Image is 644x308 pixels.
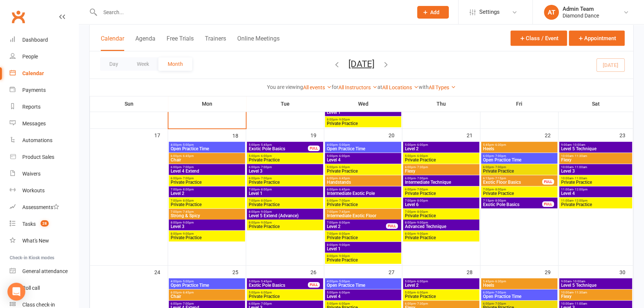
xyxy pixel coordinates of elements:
[416,280,428,283] span: - 6:00pm
[338,199,350,202] span: - 7:00pm
[386,223,398,229] div: FULL
[483,291,556,294] span: 6:00pm
[170,169,244,173] span: Level 4 Extend
[619,266,633,278] div: 30
[558,96,633,112] th: Sat
[170,291,244,294] span: 6:00pm
[326,294,400,299] span: Level 4
[494,143,506,147] span: - 6:30pm
[10,65,78,82] a: Calendar
[98,7,408,17] input: Search...
[494,302,506,305] span: - 7:00pm
[10,48,78,65] a: People
[22,121,46,126] div: Messages
[338,210,350,214] span: - 7:45pm
[405,210,478,214] span: 7:00pm
[326,214,400,218] span: Intermediate Exotic Floor
[326,180,400,185] span: Handstands
[326,224,386,229] span: Level 2
[494,199,506,202] span: - 8:00pm
[248,177,322,180] span: 6:00pm
[248,202,322,207] span: Private Practice
[483,180,542,185] span: Exotic Floor Basics
[416,210,428,214] span: - 8:00pm
[324,96,402,112] th: Wed
[170,280,244,283] span: 4:00pm
[561,291,631,294] span: 10:00am
[7,283,25,301] div: Open Intercom Messenger
[494,291,506,294] span: - 7:00pm
[405,188,478,191] span: 6:00pm
[416,199,428,202] span: - 8:00pm
[494,166,506,169] span: - 7:00pm
[416,177,428,180] span: - 7:00pm
[338,221,350,224] span: - 8:00pm
[181,199,194,202] span: - 8:00pm
[154,266,168,278] div: 24
[170,199,244,202] span: 7:00pm
[561,294,631,299] span: Flexy
[326,121,400,126] span: Private Practice
[260,280,272,283] span: - 5:45pm
[405,280,478,283] span: 5:00pm
[22,104,41,110] div: Reports
[10,216,78,232] a: Tasks 28
[338,143,350,147] span: - 5:00pm
[483,202,542,207] span: Exotic Pole Basics
[494,177,506,180] span: - 7:15pm
[170,232,244,235] span: 8:00pm
[128,57,158,71] button: Week
[563,6,599,12] div: Admin Team
[248,158,322,162] span: Private Practice
[248,143,308,147] span: 5:00pm
[135,35,155,51] button: Agenda
[542,179,554,185] div: FULL
[170,302,244,305] span: 6:00pm
[326,110,400,115] span: Level 1
[326,177,400,180] span: 6:00pm
[22,221,36,227] div: Tasks
[542,201,554,207] div: FULL
[22,204,59,210] div: Assessments
[10,149,78,166] a: Product Sales
[326,291,400,294] span: 5:00pm
[170,221,244,224] span: 8:00pm
[389,266,402,278] div: 27
[260,143,272,147] span: - 5:45pm
[545,129,558,141] div: 22
[260,199,272,202] span: - 8:00pm
[561,143,631,147] span: 9:00am
[561,199,631,202] span: 11:00am
[563,12,599,19] div: Diamond Dance
[561,180,631,185] span: Private Practice
[619,129,633,141] div: 23
[248,191,322,196] span: Level 1
[260,221,272,224] span: - 9:00pm
[22,302,55,308] div: Class check-in
[467,129,480,141] div: 21
[326,118,400,121] span: 8:00pm
[260,291,272,294] span: - 6:00pm
[248,283,308,288] span: Exotic Pole Basics
[248,280,308,283] span: 5:00pm
[405,158,478,162] span: Private Practice
[419,84,429,90] strong: with
[310,266,324,278] div: 26
[100,57,128,71] button: Day
[483,169,556,173] span: Private Practice
[561,283,631,288] span: Level 5 Technique
[405,232,478,235] span: 8:00pm
[479,4,500,20] span: Settings
[237,35,280,51] button: Online Meetings
[267,84,303,90] strong: You are viewing
[246,96,324,112] th: Tue
[22,171,41,177] div: Waivers
[167,35,194,51] button: Free Trials
[483,158,556,162] span: Open Practice Time
[483,188,556,191] span: 7:00pm
[248,188,322,191] span: 7:00pm
[170,210,244,214] span: 7:00pm
[571,143,585,147] span: - 10:00am
[22,268,68,274] div: General attendance
[181,154,194,158] span: - 6:45pm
